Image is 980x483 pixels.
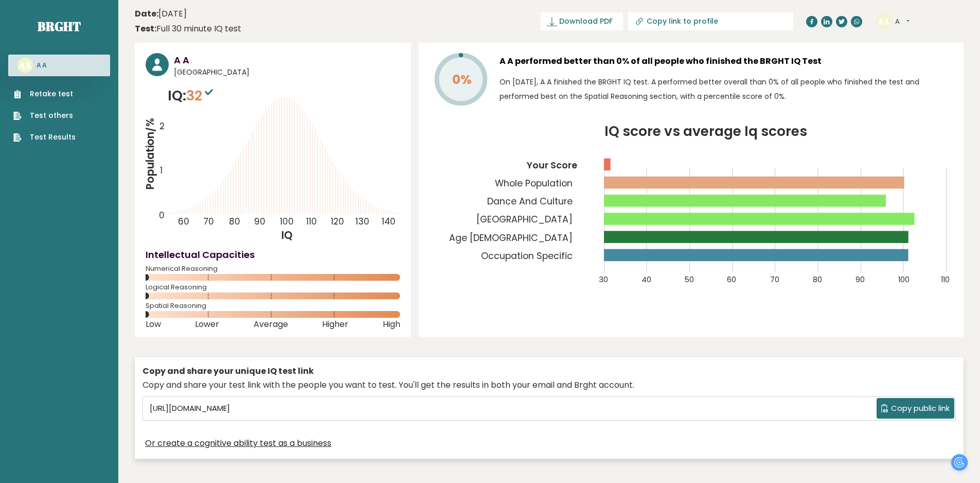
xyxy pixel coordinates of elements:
[891,403,950,415] span: Copy public link
[159,209,165,221] tspan: 0
[135,8,187,20] time: [DATE]
[19,59,31,71] text: AA
[146,322,161,326] span: Low
[229,215,240,228] tspan: 80
[146,267,400,271] span: Numerical Reasoning
[541,12,623,30] a: Download PDF
[282,228,293,243] tspan: IQ
[331,215,344,228] tspan: 120
[383,322,400,326] span: High
[135,8,158,20] b: Date:
[684,274,694,285] tspan: 50
[322,322,348,326] span: Higher
[449,232,573,244] tspan: Age [DEMOGRAPHIC_DATA]
[254,215,265,228] tspan: 90
[898,274,910,285] tspan: 100
[382,215,396,228] tspan: 140
[877,15,890,27] text: AA
[178,215,189,228] tspan: 60
[142,379,956,391] div: Copy and share your test link with the people you want to test. You'll get the results in both yo...
[599,274,608,285] tspan: 30
[195,322,219,326] span: Lower
[604,122,807,141] tspan: IQ score vs average Iq scores
[13,132,76,143] a: Test Results
[186,86,216,105] span: 32
[642,274,651,285] tspan: 40
[146,248,400,262] h4: Intellectual Capacities
[877,398,954,419] button: Copy public link
[559,16,613,27] span: Download PDF
[727,274,736,285] tspan: 60
[135,23,241,35] div: Full 30 minute IQ test
[146,304,400,308] span: Spatial Reasoning
[941,274,950,285] tspan: 110
[895,16,910,27] button: A
[143,118,157,190] tspan: Population/%
[174,67,400,78] span: [GEOGRAPHIC_DATA]
[526,159,577,171] tspan: Your Score
[856,274,865,285] tspan: 90
[160,164,163,177] tspan: 1
[168,85,216,106] p: IQ:
[254,322,288,326] span: Average
[142,365,956,377] div: Copy and share your unique IQ test link
[452,71,472,89] tspan: 0%
[770,274,779,285] tspan: 70
[481,250,573,262] tspan: Occupation Specific
[146,285,400,289] span: Logical Reasoning
[13,110,76,121] a: Test others
[38,18,81,34] a: Brght
[495,177,573,189] tspan: Whole Population
[135,23,156,34] b: Test:
[145,437,331,450] a: Or create a cognitive ability test as a business
[500,75,953,104] p: On [DATE], A A finished the BRGHT IQ test. A performed better overall than 0% of all people who f...
[356,215,370,228] tspan: 130
[280,215,294,228] tspan: 100
[476,213,573,226] tspan: [GEOGRAPHIC_DATA]
[500,53,953,70] h3: A A performed better than 0% of all people who finished the BRGHT IQ Test
[813,274,822,285] tspan: 80
[159,120,165,133] tspan: 2
[37,61,47,70] h3: A A
[174,53,400,67] h3: A A
[306,215,317,228] tspan: 110
[203,215,214,228] tspan: 70
[13,89,76,99] a: Retake test
[487,195,573,208] tspan: Dance And Culture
